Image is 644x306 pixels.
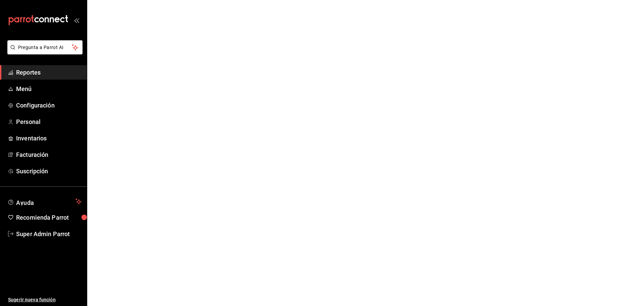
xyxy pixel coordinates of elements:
span: Inventarios [16,134,82,143]
a: Pregunta a Parrot AI [5,49,83,56]
span: Reportes [16,68,82,77]
span: Personal [16,117,82,126]
span: Ayuda [16,198,73,206]
span: Facturación [16,150,82,159]
span: Configuración [16,101,82,110]
button: open_drawer_menu [74,17,79,23]
span: Recomienda Parrot [16,213,82,222]
button: Pregunta a Parrot AI [7,40,83,54]
span: Sugerir nueva función [8,296,82,303]
span: Super Admin Parrot [16,229,82,238]
span: Menú [16,84,82,93]
span: Suscripción [16,167,82,176]
span: Pregunta a Parrot AI [18,44,72,51]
